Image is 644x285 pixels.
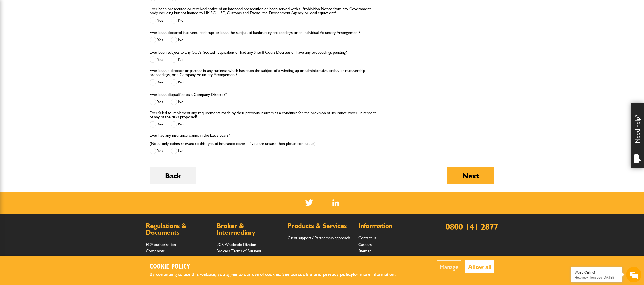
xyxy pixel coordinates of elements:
[575,270,618,275] div: We're Online!
[150,31,360,35] label: Ever been declared insolvent, bankrupt or been the subject of bankruptcy proceedings or an Indivi...
[171,17,184,24] label: No
[332,199,339,206] a: LinkedIn
[171,37,184,43] label: No
[150,7,377,15] label: Ever been prosecuted or received notice of an intended prosecution or been served with a Prohibit...
[171,148,184,154] label: No
[150,79,163,86] label: Yes
[9,29,22,36] img: d_20077148190_company_1631870298795_20077148190
[217,248,261,253] a: Brokers Terms of Business
[171,121,184,128] label: No
[84,3,97,15] div: Minimize live chat window
[146,223,211,236] h2: Regulations & Documents
[27,29,86,36] div: Chat with us now
[150,121,163,128] label: Yes
[150,56,163,63] label: Yes
[171,56,184,63] label: No
[150,37,163,43] label: Yes
[358,223,424,229] h2: Information
[150,17,163,24] label: Yes
[217,242,256,247] a: JCB Wholesale Division
[631,103,644,168] div: Need help?
[150,167,196,184] button: Back
[447,167,494,184] button: Next
[358,248,371,253] a: Sitemap
[358,242,372,247] a: Careers
[171,79,184,86] label: No
[150,271,404,279] p: By continuing to use this website, you agree to our use of cookies. See our for more information.
[150,50,347,54] label: Ever been subject to any CCJ's, Scottish Equivalent or had any Sheriff Court Decrees or have any ...
[332,199,339,206] img: Linked In
[288,235,350,240] a: Client support / Partnership approach
[437,260,461,273] button: Manage
[171,99,184,105] label: No
[7,48,94,59] input: Enter your last name
[150,148,163,154] label: Yes
[445,222,498,232] a: 0800 141 2877
[150,133,316,146] label: Ever had any insurance claims in the last 3 years? (Note: only claims relevant to this type of in...
[465,260,494,273] button: Allow all
[150,93,227,97] label: Ever been disqualified as a Company Director?
[7,78,94,89] input: Enter your phone number
[146,242,176,247] a: FCA authorisation
[217,223,282,236] h2: Broker & Intermediary
[150,263,404,271] h2: Cookie Policy
[7,93,94,154] textarea: Type your message and hit 'Enter'
[146,255,165,260] a: Documents
[7,63,94,74] input: Enter your email address
[358,235,376,240] a: Contact us
[298,271,353,277] a: cookie and privacy policy
[150,69,377,77] label: Ever been a director or partner in any business which has been the subject of a winding up or adm...
[288,223,353,229] h2: Products & Services
[150,111,377,119] label: Ever failed to implement any requirements made by their previous insurers as a condition for the ...
[146,248,165,253] a: Complaints
[150,99,163,105] label: Yes
[305,199,313,206] img: Twitter
[575,275,618,279] p: How may I help you today?
[70,159,93,166] em: Start Chat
